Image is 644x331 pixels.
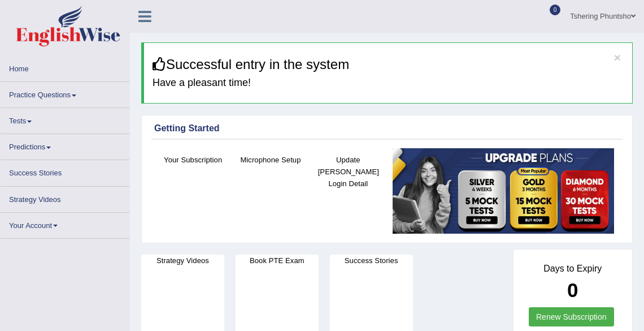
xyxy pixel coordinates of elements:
h4: Book PTE Exam [236,255,319,266]
a: Home [1,56,129,78]
a: Success Stories [1,160,129,182]
button: × [614,51,621,63]
div: Getting Started [154,122,620,135]
h4: Strategy Videos [141,255,224,266]
b: 0 [567,279,578,301]
h4: Days to Expiry [526,264,620,274]
span: 0 [550,5,561,15]
h4: Microphone Setup [237,154,303,166]
a: Strategy Videos [1,187,129,209]
a: Your Account [1,213,129,235]
a: Predictions [1,134,129,156]
h3: Successful entry in the system [153,57,624,72]
h4: Have a pleasant time! [153,78,624,89]
a: Tests [1,108,129,130]
h4: Your Subscription [160,154,226,166]
h4: Update [PERSON_NAME] Login Detail [315,154,381,190]
h4: Success Stories [330,255,413,266]
img: small5.jpg [393,148,614,234]
a: Practice Questions [1,82,129,104]
a: Renew Subscription [529,307,614,326]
